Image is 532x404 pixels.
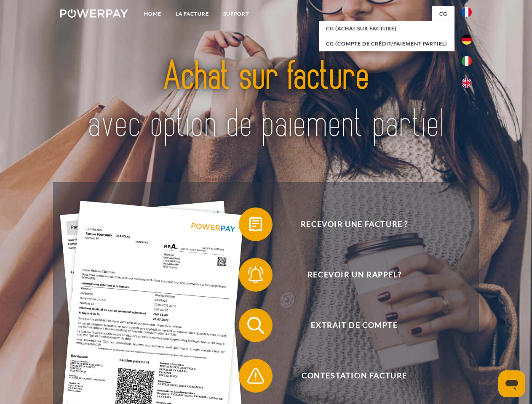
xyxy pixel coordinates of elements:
[462,78,472,88] img: en
[137,6,168,21] a: Home
[245,315,266,336] img: qb_search.svg
[251,359,457,393] span: Contestation Facture
[60,9,128,18] img: logo-powerpay-white.svg
[251,207,457,241] span: Recevoir une facture ?
[319,21,454,36] a: CG (achat sur facture)
[319,36,454,51] a: CG (Compte de crédit/paiement partiel)
[462,35,472,45] img: de
[168,6,216,21] a: LA FACTURE
[498,370,525,397] iframe: Button to launch messaging window
[239,258,458,292] button: Recevoir un rappel?
[462,56,472,66] img: it
[216,6,256,21] a: Support
[251,258,457,292] span: Recevoir un rappel?
[251,308,457,342] span: Extrait de compte
[80,40,452,161] img: title-powerpay_fr.svg
[239,308,458,342] button: Extrait de compte
[239,207,458,241] button: Recevoir une facture ?
[239,359,458,393] button: Contestation Facture
[245,365,266,386] img: qb_warning.svg
[432,6,454,21] a: CG
[245,214,266,235] img: qb_bill.svg
[245,264,266,285] img: qb_bell.svg
[462,7,472,17] img: fr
